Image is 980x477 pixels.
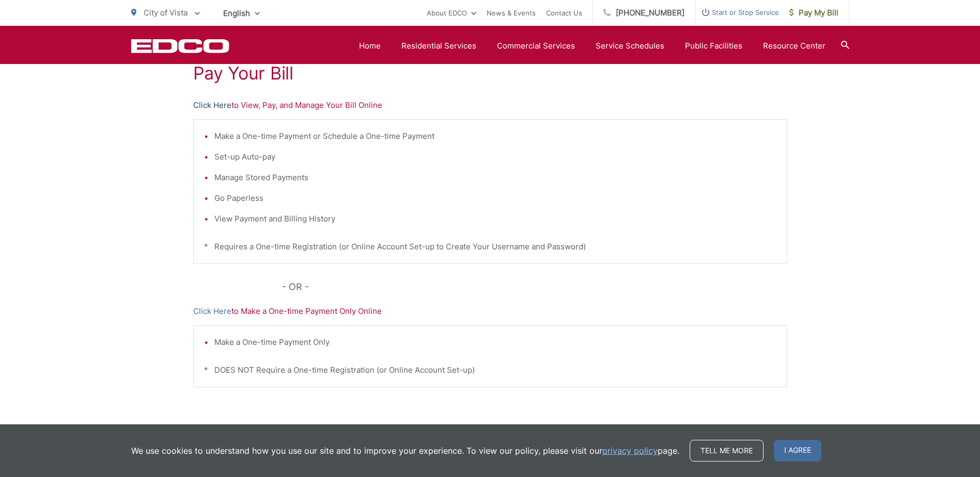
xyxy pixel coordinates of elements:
[193,63,787,84] h1: Pay Your Bill
[690,440,764,462] a: Tell me more
[282,279,787,295] p: - OR -
[193,305,231,317] a: Click Here
[193,99,787,112] p: to View, Pay, and Manage Your Bill Online
[497,40,575,52] a: Commercial Services
[215,4,268,22] span: English
[204,241,776,253] p: * Requires a One-time Registration (or Online Account Set-up to Create Your Username and Password)
[596,40,664,52] a: Service Schedules
[359,40,381,52] a: Home
[214,171,776,184] li: Manage Stored Payments
[546,7,582,19] a: Contact Us
[763,40,826,52] a: Resource Center
[214,130,776,142] li: Make a One-time Payment or Schedule a One-time Payment
[602,444,658,457] a: privacy policy
[144,8,188,18] span: City of Vista
[789,7,838,19] span: Pay My Bill
[193,99,231,112] a: Click Here
[131,444,679,457] p: We use cookies to understand how you use our site and to improve your experience. To view our pol...
[774,440,821,462] span: I agree
[214,192,776,204] li: Go Paperless
[204,364,776,376] p: * DOES NOT Require a One-time Registration (or Online Account Set-up)
[427,7,476,19] a: About EDCO
[214,336,776,348] li: Make a One-time Payment Only
[131,39,229,53] a: EDCD logo. Return to the homepage.
[214,213,776,225] li: View Payment and Billing History
[401,40,476,52] a: Residential Services
[685,40,742,52] a: Public Facilities
[193,305,787,317] p: to Make a One-time Payment Only Online
[487,7,536,19] a: News & Events
[214,151,776,163] li: Set-up Auto-pay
